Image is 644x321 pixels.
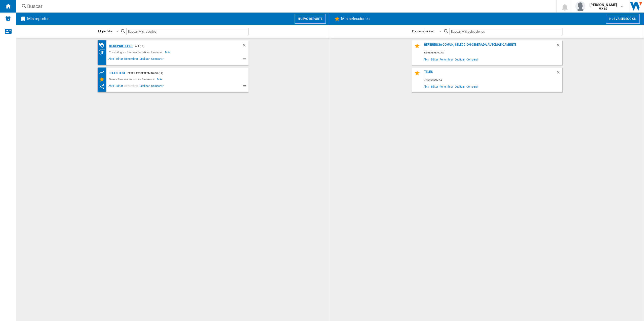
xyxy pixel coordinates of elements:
[124,56,139,62] span: Renombrar
[139,84,150,90] span: Duplicar
[108,76,157,82] div: Teles - Sin característica - Sin marca
[556,43,562,50] div: Borrar
[5,16,11,22] img: alerts-logo.svg
[115,84,124,90] span: Editar
[126,28,249,35] input: Buscar Mis reportes
[165,49,171,55] span: Más
[157,76,163,82] span: Más
[423,70,556,77] div: Teles
[449,28,562,35] input: Buscar Mis selecciones
[124,84,139,90] span: Renombrar
[439,83,454,90] span: Renombrar
[115,56,124,62] span: Editar
[133,43,232,49] div: - ALL (14)
[125,70,238,76] div: - Perfil predeterminado (14)
[108,56,115,62] span: Abrir
[98,29,112,33] div: Mi pedido
[454,56,466,63] span: Duplicar
[242,43,249,49] div: Borrar
[556,70,562,77] div: Borrar
[108,43,133,49] div: HS Reporte Fer
[99,69,108,76] div: Gráfico de precios y número de ofertas por retailer
[150,84,164,90] span: Compartir
[423,83,430,90] span: Abrir
[439,56,454,63] span: Renombrar
[295,14,326,24] button: Nuevo reporte
[423,77,562,83] div: 7 referencias
[99,49,108,55] div: Visión Categoría
[606,14,640,24] button: Nueva selección
[108,84,115,90] span: Abrir
[599,7,608,10] b: MX LG
[466,56,479,63] span: Compartir
[99,84,105,90] ng-md-icon: Este reporte se ha compartido contigo
[430,83,439,90] span: Editar
[26,14,50,24] h2: Mis reportes
[412,29,435,33] div: Por nombre asc.
[108,70,125,76] div: Teles test
[430,56,439,63] span: Editar
[108,49,165,55] div: 11 catálogos - Sin característica - 2 marcas
[99,76,108,82] div: Mis Selecciones
[27,3,543,10] div: Buscar
[466,83,479,90] span: Compartir
[454,83,466,90] span: Duplicar
[423,43,556,50] div: Referencia común, selección generada automáticamente
[589,2,617,7] span: [PERSON_NAME]
[139,56,150,62] span: Duplicar
[99,42,108,48] div: Matriz de PROMOCIONES
[423,56,430,63] span: Abrir
[340,14,371,24] h2: Mis selecciones
[150,56,164,62] span: Compartir
[575,1,585,11] img: profile.jpg
[423,50,562,56] div: 62 referencias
